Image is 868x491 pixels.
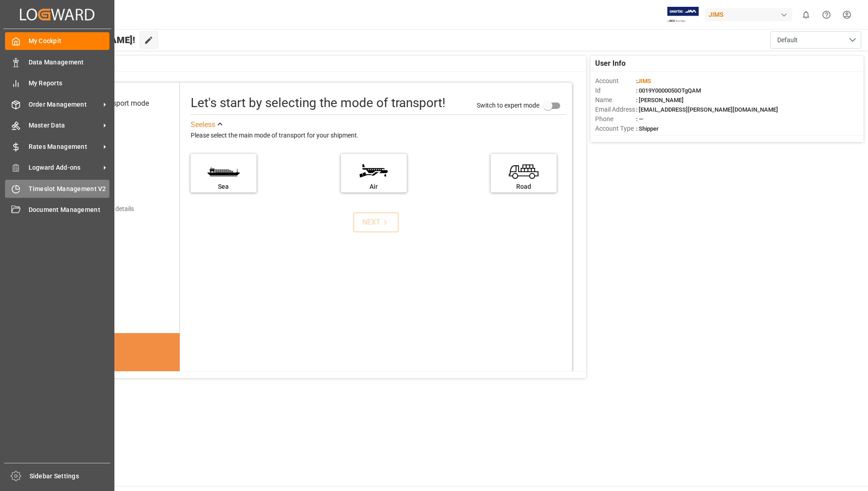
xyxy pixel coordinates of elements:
span: Document Management [29,205,110,215]
div: Please select the main mode of transport for your shipment. [191,130,566,141]
span: : 0019Y0000050OTgQAM [636,87,701,94]
span: Account [595,76,636,86]
span: Timeslot Management V2 [29,184,110,194]
div: Sea [195,182,252,191]
a: Data Management [5,53,109,71]
div: Road [495,182,552,191]
div: Add shipping details [77,204,134,214]
span: Logward Add-ons [29,163,100,172]
span: My Cockpit [29,36,110,46]
span: : [636,78,651,84]
a: My Cockpit [5,32,109,50]
span: Account Type [595,124,636,133]
a: Document Management [5,201,109,219]
button: Help Center [816,5,837,25]
button: JIMS [705,6,796,23]
button: open menu [770,31,861,49]
span: Id [595,86,636,95]
button: show 0 new notifications [796,5,816,25]
span: Switch to expert mode [477,101,539,108]
span: Rates Management [29,142,100,152]
span: JIMS [637,78,651,84]
img: Exertis%20JAM%20-%20Email%20Logo.jpg_1722504956.jpg [667,7,699,23]
div: Let's start by selecting the mode of transport! [191,93,445,113]
span: : [PERSON_NAME] [636,97,684,103]
button: NEXT [353,212,399,232]
span: Default [777,35,798,45]
div: See less [191,119,215,130]
span: Order Management [29,100,100,109]
span: Name [595,95,636,105]
span: : — [636,116,643,123]
div: JIMS [705,8,792,21]
a: Timeslot Management V2 [5,180,109,197]
span: User Info [595,58,626,69]
span: Phone [595,114,636,124]
span: : Shipper [636,125,659,132]
span: : [EMAIL_ADDRESS][PERSON_NAME][DOMAIN_NAME] [636,106,778,113]
a: My Reports [5,74,109,92]
span: My Reports [29,79,110,88]
div: Air [345,182,402,191]
div: NEXT [362,217,390,228]
span: Email Address [595,105,636,114]
span: Data Management [29,58,110,67]
span: Sidebar Settings [30,471,111,481]
span: Master Data [29,121,100,130]
span: Hello [PERSON_NAME]! [38,31,135,49]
